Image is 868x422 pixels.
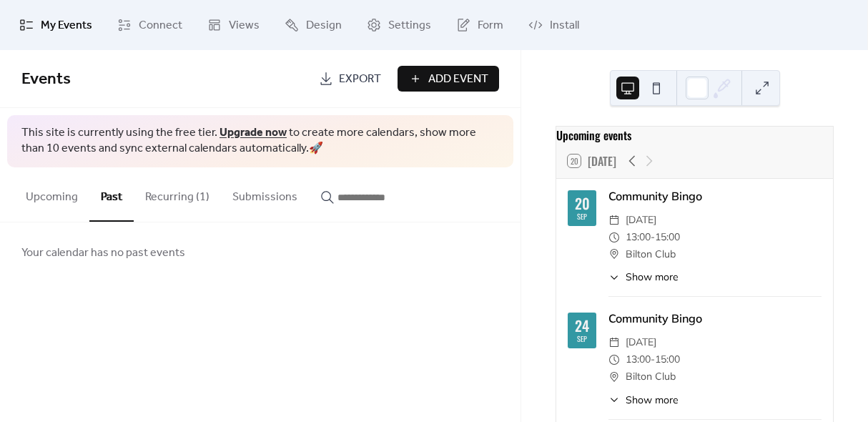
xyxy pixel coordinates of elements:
div: 24 [575,318,589,333]
span: Add Event [428,71,488,88]
button: Submissions [221,167,309,220]
span: 13:00 [626,229,651,246]
div: ​ [608,270,620,285]
button: Recurring (1) [134,167,221,220]
span: Install [550,17,579,34]
div: ​ [608,393,620,408]
div: Upcoming events [556,127,833,144]
span: This site is currently using the free tier. to create more calendars, show more than 10 events an... [21,125,499,157]
span: [DATE] [626,212,656,229]
div: ​ [608,368,620,386]
span: - [651,229,655,246]
div: Community Bingo [608,310,822,327]
span: Export [339,71,381,88]
span: 13:00 [626,351,651,368]
button: ​Show more [608,393,679,408]
span: 15:00 [655,229,680,246]
div: Sep [577,335,587,343]
button: Add Event [398,66,499,92]
span: Settings [388,17,431,34]
span: Show more [626,270,679,285]
button: Upcoming [14,167,89,220]
a: Connect [107,6,193,44]
span: My Events [41,17,92,34]
a: Form [445,6,514,44]
a: Views [197,6,270,44]
a: Export [308,66,392,92]
span: 15:00 [655,351,680,368]
a: Design [274,6,352,44]
div: ​ [608,212,620,229]
div: ​ [608,246,620,263]
a: My Events [9,6,103,44]
span: Views [229,17,260,34]
span: [DATE] [626,334,656,351]
span: Connect [139,17,182,34]
span: Events [21,64,71,95]
a: Upgrade now [220,122,287,144]
div: Sep [577,213,587,220]
span: Bilton Club [626,368,676,386]
a: Settings [356,6,442,44]
span: - [651,351,655,368]
button: ​Show more [608,270,679,285]
div: 20 [575,196,590,210]
span: Bilton Club [626,246,676,263]
span: Show more [626,393,679,408]
span: Your calendar has no past events [21,245,185,262]
div: ​ [608,229,620,246]
button: Past [89,167,134,222]
div: Community Bingo [608,187,822,205]
span: Form [478,17,503,34]
a: Install [518,6,590,44]
div: ​ [608,334,620,351]
span: Design [306,17,342,34]
div: ​ [608,351,620,368]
